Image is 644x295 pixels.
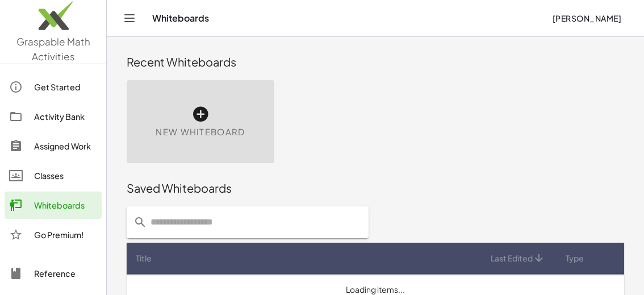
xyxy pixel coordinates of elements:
[5,162,102,189] a: Classes
[5,260,102,287] a: Reference
[34,267,97,280] div: Reference
[5,192,102,219] a: Whiteboards
[552,13,621,23] span: [PERSON_NAME]
[566,252,584,264] span: Type
[133,215,147,229] i: prepended action
[34,139,97,153] div: Assigned Work
[5,103,102,130] a: Activity Bank
[120,9,139,27] button: Toggle navigation
[34,169,97,182] div: Classes
[34,80,97,94] div: Get Started
[5,132,102,160] a: Assigned Work
[156,126,245,139] span: New Whiteboard
[34,198,97,212] div: Whiteboards
[491,252,533,264] span: Last Edited
[34,228,97,242] div: Go Premium!
[5,73,102,101] a: Get Started
[127,54,624,70] div: Recent Whiteboards
[543,8,630,28] button: [PERSON_NAME]
[127,180,624,196] div: Saved Whiteboards
[16,35,90,63] span: Graspable Math Activities
[136,252,152,264] span: Title
[34,110,97,123] div: Activity Bank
